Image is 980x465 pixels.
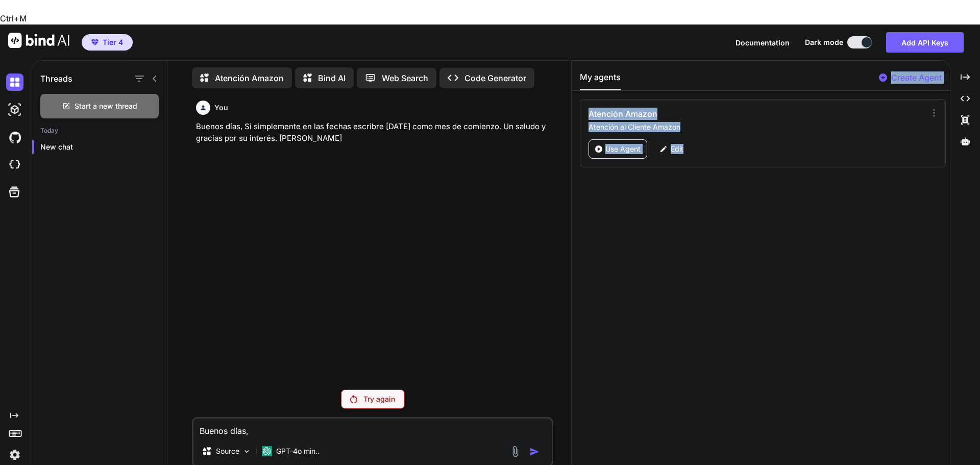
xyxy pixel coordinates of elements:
[886,32,964,53] button: Add API Keys
[6,74,23,91] img: darkChat
[6,129,23,146] img: githubDark
[276,446,320,456] p: GPT-4o min..
[6,446,23,463] img: settings
[32,127,167,135] h2: Today
[891,71,942,84] p: Create Agent
[216,446,239,456] p: Source
[509,446,521,457] img: attachment
[196,121,551,144] p: Buenos días, Si simplemente en las fechas escribre [DATE] como mes de comienzo. Un saludo y graci...
[242,447,251,456] img: Pick Models
[363,394,395,404] p: Try again
[91,39,99,45] img: premium
[464,72,526,84] p: Code Generator
[805,37,843,47] span: Dark mode
[580,71,621,90] button: My agents
[529,447,540,457] img: icon
[6,156,23,174] img: cloudideIcon
[214,103,228,113] h6: You
[382,72,428,84] p: Web Search
[82,34,133,51] button: premiumTier 4
[350,395,357,403] img: Retry
[40,72,72,85] h1: Threads
[215,72,284,84] p: Atención Amazon
[589,122,922,132] p: Atención al Cliente Amazon
[6,101,23,118] img: darkAi-studio
[736,38,790,47] span: Documentation
[318,72,346,84] p: Bind AI
[671,144,683,154] p: Edit
[40,142,167,152] p: New chat
[605,144,641,154] p: Use Agent
[8,33,69,48] img: Bind AI
[589,108,822,120] h3: Atención Amazon
[736,37,790,48] button: Documentation
[75,101,137,111] span: Start a new thread
[103,37,123,47] span: Tier 4
[262,446,272,456] img: GPT-4o mini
